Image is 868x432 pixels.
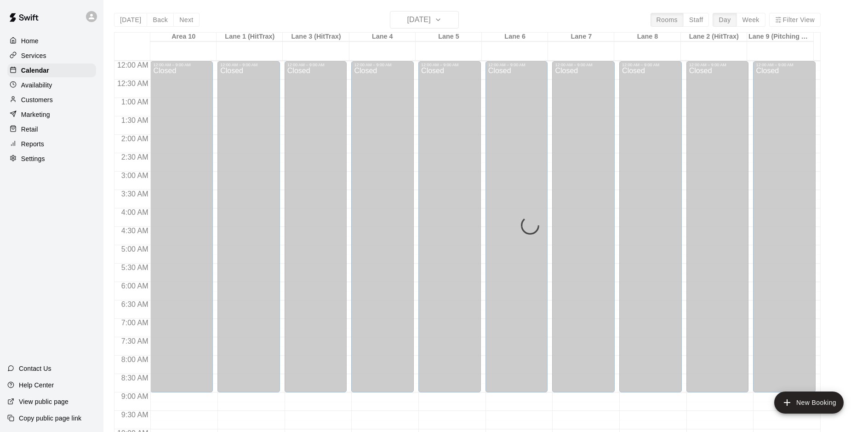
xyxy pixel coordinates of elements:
div: 12:00 AM – 9:00 AM: Closed [686,61,749,392]
span: 7:00 AM [119,319,151,327]
p: Contact Us [19,364,51,373]
div: 12:00 AM – 9:00 AM [354,63,411,67]
div: 12:00 AM – 9:00 AM: Closed [351,61,414,392]
div: Lane 1 (HitTrax) [217,33,283,41]
div: Lane 4 [349,33,416,41]
p: Customers [21,95,53,104]
div: 12:00 AM – 9:00 AM: Closed [217,61,280,392]
a: Retail [7,122,96,136]
div: Lane 8 [614,33,680,41]
a: Availability [7,78,96,92]
p: Copy public page link [19,414,81,423]
p: Settings [21,154,45,163]
div: 12:00 AM – 9:00 AM [287,63,344,67]
div: 12:00 AM – 9:00 AM [689,63,746,67]
div: 12:00 AM – 9:00 AM: Closed [150,61,213,392]
a: Marketing [7,108,96,121]
p: View public page [19,397,69,406]
span: 5:00 AM [119,245,151,253]
p: Calendar [21,66,49,75]
div: Lane 6 [482,33,548,41]
span: 5:30 AM [119,264,151,271]
p: Reports [21,139,44,149]
button: add [774,392,844,414]
span: 1:30 AM [119,116,151,124]
span: 4:30 AM [119,227,151,235]
a: Home [7,34,96,48]
div: Closed [153,67,210,396]
div: 12:00 AM – 9:00 AM: Closed [418,61,481,392]
div: Closed [287,67,344,396]
a: Settings [7,152,96,166]
span: 3:30 AM [119,190,151,198]
div: Lane 2 (HitTrax) [681,33,747,41]
span: 9:00 AM [119,392,151,400]
div: 12:00 AM – 9:00 AM [622,63,679,67]
span: 9:30 AM [119,411,151,419]
div: Closed [689,67,746,396]
div: Closed [354,67,411,396]
div: 12:00 AM – 9:00 AM [756,63,813,67]
div: 12:00 AM – 9:00 AM: Closed [753,61,816,392]
div: Closed [622,67,679,396]
p: Retail [21,125,38,134]
a: Services [7,49,96,63]
div: 12:00 AM – 9:00 AM [220,63,277,67]
div: Lane 7 [548,33,614,41]
p: Home [21,36,39,46]
a: Reports [7,137,96,151]
a: Calendar [7,63,96,77]
div: Closed [421,67,478,396]
div: Lane 5 [416,33,482,41]
div: 12:00 AM – 9:00 AM [421,63,478,67]
div: Closed [756,67,813,396]
div: Lane 3 (HitTrax) [283,33,349,41]
span: 4:00 AM [119,208,151,216]
span: 1:00 AM [119,98,151,106]
span: 7:30 AM [119,337,151,345]
div: Area 10 [150,33,217,41]
span: 2:00 AM [119,135,151,143]
span: 12:00 AM [115,61,151,69]
div: Closed [220,67,277,396]
span: 2:30 AM [119,153,151,161]
span: 12:30 AM [115,80,151,87]
div: 12:00 AM – 9:00 AM: Closed [285,61,347,392]
div: Closed [555,67,612,396]
p: Availability [21,81,52,90]
span: 6:00 AM [119,282,151,290]
span: 6:30 AM [119,300,151,308]
span: 8:30 AM [119,374,151,382]
div: 12:00 AM – 9:00 AM [555,63,612,67]
span: 3:00 AM [119,172,151,179]
p: Marketing [21,110,50,119]
div: 12:00 AM – 9:00 AM: Closed [485,61,548,392]
div: 12:00 AM – 9:00 AM [488,63,545,67]
div: Lane 9 (Pitching Area) [747,33,813,41]
p: Help Center [19,380,54,390]
div: 12:00 AM – 9:00 AM [153,63,210,67]
div: 12:00 AM – 9:00 AM: Closed [552,61,615,392]
div: 12:00 AM – 9:00 AM: Closed [619,61,682,392]
p: Services [21,51,46,60]
div: Closed [488,67,545,396]
a: Customers [7,93,96,107]
span: 8:00 AM [119,356,151,363]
